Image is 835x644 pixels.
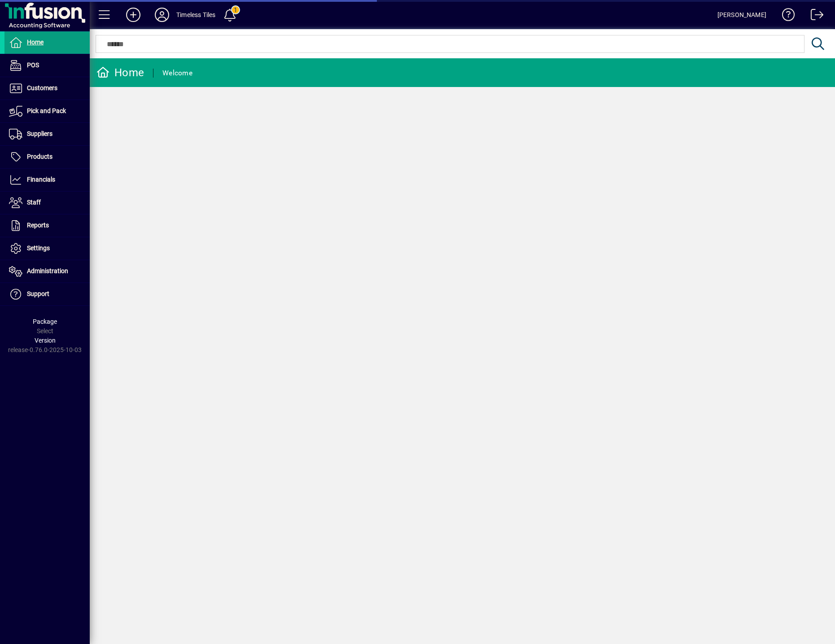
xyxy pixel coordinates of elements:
[27,290,49,297] span: Support
[4,54,90,77] a: POS
[4,237,90,260] a: Settings
[717,8,766,22] div: [PERSON_NAME]
[27,176,55,183] span: Financials
[27,244,50,252] span: Settings
[27,222,49,229] span: Reports
[96,65,144,80] div: Home
[27,153,52,160] span: Products
[176,8,215,22] div: Timeless Tiles
[33,318,57,325] span: Package
[4,146,90,168] a: Products
[4,191,90,214] a: Staff
[27,130,52,137] span: Suppliers
[4,260,90,283] a: Administration
[4,283,90,305] a: Support
[4,123,90,145] a: Suppliers
[27,199,41,206] span: Staff
[4,100,90,122] a: Pick and Pack
[35,337,56,344] span: Version
[162,66,192,80] div: Welcome
[4,77,90,100] a: Customers
[27,39,44,46] span: Home
[27,61,39,69] span: POS
[27,107,66,114] span: Pick and Pack
[804,2,824,31] a: Logout
[119,7,148,23] button: Add
[27,267,68,274] span: Administration
[148,7,176,23] button: Profile
[4,169,90,191] a: Financials
[775,2,795,31] a: Knowledge Base
[4,214,90,237] a: Reports
[27,84,57,91] span: Customers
